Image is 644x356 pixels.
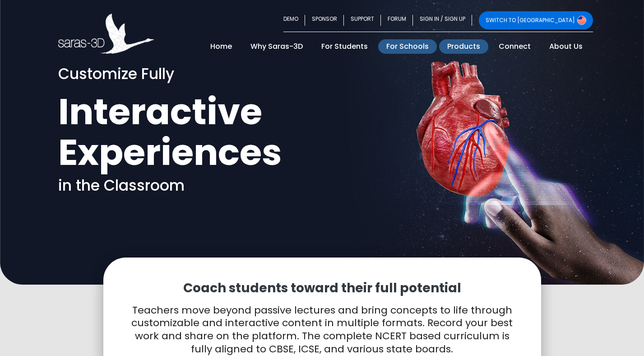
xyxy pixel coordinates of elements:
[344,11,381,29] a: SUPPORT
[305,11,344,29] a: SPONSOR
[479,11,593,29] a: SWITCH TO [GEOGRAPHIC_DATA]
[577,16,586,25] img: Switch to USA
[413,11,472,29] a: SIGN IN / SIGN UP
[283,11,305,29] a: DEMO
[202,39,240,54] a: Home
[378,39,437,54] a: For Schools
[242,39,311,54] a: Why Saras-3D
[126,280,519,296] p: Coach students toward their full potential
[381,11,413,29] a: FORUM
[313,39,376,54] a: For Students
[541,39,591,54] a: About Us
[491,39,539,54] a: Connect
[439,39,488,54] a: Products
[58,14,154,54] img: Saras 3D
